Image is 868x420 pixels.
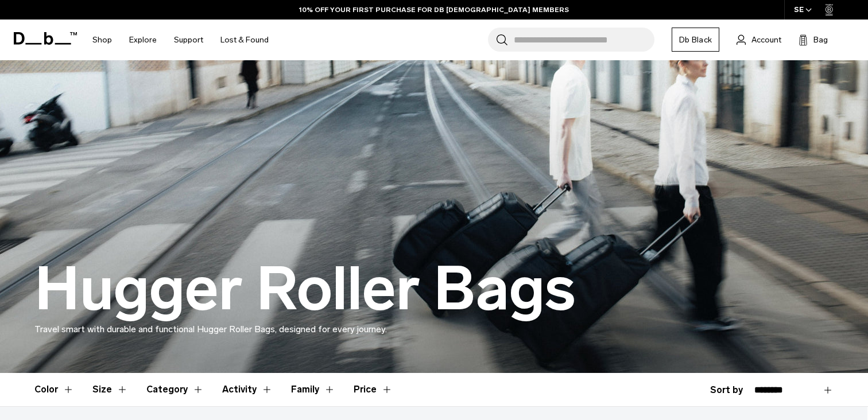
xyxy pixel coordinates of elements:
span: Travel smart with durable and functional Hugger Roller Bags, designed for every journey. [34,324,387,335]
a: Explore [129,20,157,60]
h1: Hugger Roller Bags [34,256,576,322]
button: Toggle Filter [222,373,273,406]
a: Db Black [672,28,719,52]
button: Toggle Filter [34,373,74,406]
nav: Main Navigation [84,20,277,60]
a: Account [737,33,781,46]
span: Account [751,34,781,46]
a: Lost & Found [220,20,269,60]
button: Toggle Filter [146,373,204,406]
a: Shop [92,20,112,60]
button: Toggle Filter [291,373,335,406]
button: Toggle Filter [92,373,128,406]
a: Support [174,20,203,60]
button: Bag [799,33,828,46]
span: Bag [813,34,828,46]
button: Toggle Price [354,373,393,406]
a: 10% OFF YOUR FIRST PURCHASE FOR DB [DEMOGRAPHIC_DATA] MEMBERS [299,5,569,15]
